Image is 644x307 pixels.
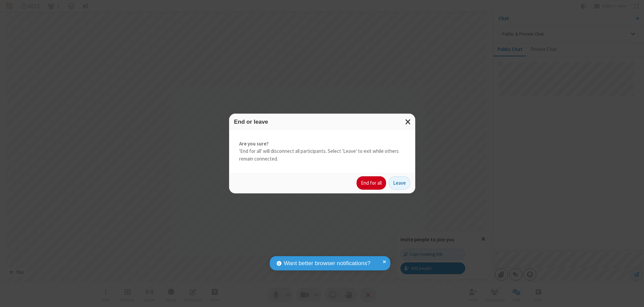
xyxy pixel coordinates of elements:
strong: Are you sure? [239,140,405,148]
button: Leave [389,176,410,190]
button: End for all [357,176,386,190]
span: Want better browser notifications? [284,259,370,268]
button: Close modal [401,114,415,130]
div: 'End for all' will disconnect all participants. Select 'Leave' to exit while others remain connec... [229,130,415,173]
h3: End or leave [234,119,410,125]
